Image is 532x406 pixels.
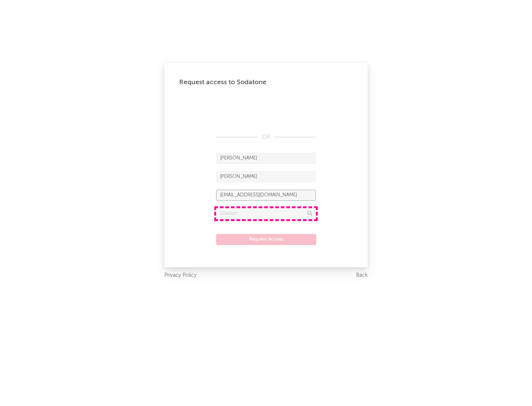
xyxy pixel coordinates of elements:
[356,271,368,280] a: Back
[216,234,316,245] button: Request Access
[216,208,316,219] input: Division
[216,133,316,142] div: OR
[216,153,316,164] input: First Name
[179,78,353,87] div: Request access to Sodatone
[164,271,197,280] a: Privacy Policy
[216,190,316,201] input: Email
[216,171,316,182] input: Last Name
